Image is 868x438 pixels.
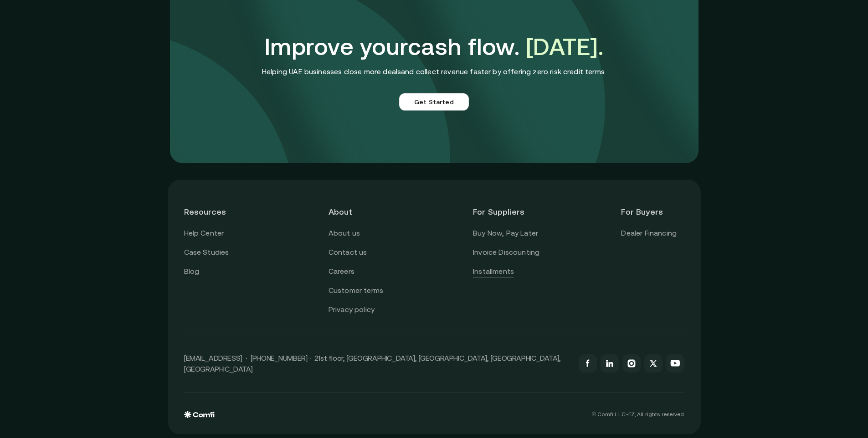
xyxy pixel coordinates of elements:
span: [DATE]. [526,33,604,60]
h3: Improve your cash flow. [265,33,604,61]
p: [EMAIL_ADDRESS] · [PHONE_NUMBER] · 21st floor, [GEOGRAPHIC_DATA], [GEOGRAPHIC_DATA], [GEOGRAPHIC_... [184,352,570,374]
a: Careers [329,266,354,277]
a: Invoice Discounting [473,247,539,258]
a: Buy Now, Pay Later [473,227,538,239]
header: About [329,196,391,227]
header: Resources [184,196,247,227]
a: Installments [473,266,514,277]
p: © Comfi L.L.C-FZ, All rights reserved [592,411,684,418]
p: Helping UAE businesses close more deals and collect revenue faster by offering zero risk credit t... [262,66,606,77]
a: Case Studies [184,247,229,258]
a: Get Started [399,93,469,111]
header: For Buyers [621,196,684,227]
a: Dealer Financing [621,227,677,239]
header: For Suppliers [473,196,539,227]
a: Privacy policy [329,304,375,316]
a: Help Center [184,227,224,239]
a: About us [329,227,360,239]
a: Blog [184,266,200,277]
a: Customer terms [329,285,383,297]
a: Contact us [329,247,367,258]
img: comfi logo [184,411,215,418]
